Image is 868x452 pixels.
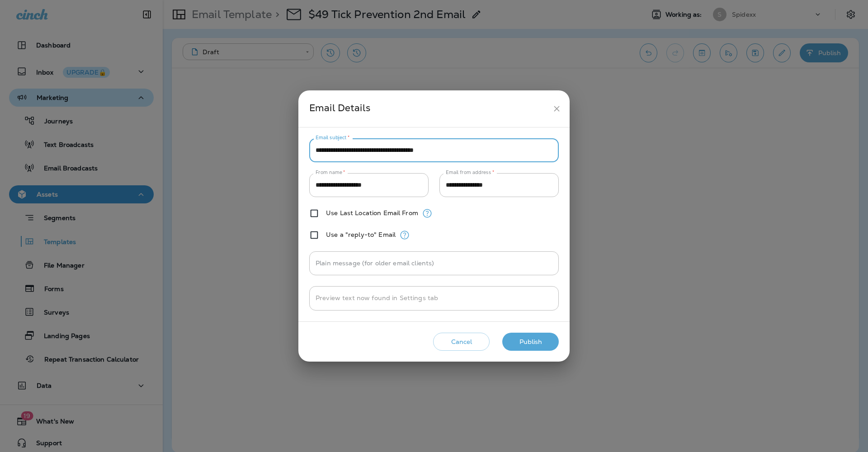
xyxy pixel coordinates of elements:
button: Cancel [433,333,490,351]
button: Publish [502,333,559,351]
label: From name [316,169,345,176]
div: Email Details [309,100,548,117]
label: Use Last Location Email From [326,209,418,217]
label: Email from address [446,169,494,176]
label: Use a "reply-to" Email [326,231,396,238]
label: Email subject [316,134,350,141]
button: close [548,100,565,117]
